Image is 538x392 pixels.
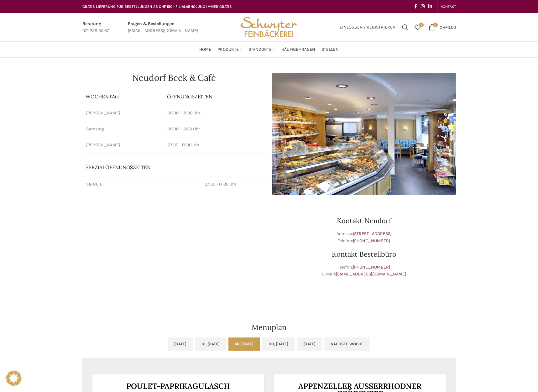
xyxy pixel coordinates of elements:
iframe: schwyter martinsbruggstrasse [82,201,266,295]
a: KONTAKT [441,0,456,13]
h2: Menuplan [82,324,456,331]
a: Suchen [399,21,411,34]
span: CHF [440,24,447,30]
a: [STREET_ADDRESS] [353,231,392,236]
a: Stellen [321,43,339,56]
a: Do, [DATE] [262,337,295,351]
p: 06:30 - 18:30 Uhr [168,110,262,116]
a: Site logo [238,24,300,29]
div: Secondary navigation [437,0,459,13]
div: Meine Wunschliste [411,21,424,34]
h3: Kontakt Bestellbüro [272,251,456,258]
a: Mi, [DATE] [228,337,260,351]
h1: Neudorf Beck & Café [82,73,266,82]
div: Main navigation [79,43,459,56]
a: Instagram social link [419,2,426,11]
span: Einloggen / Registrieren [340,25,396,29]
p: Sa. 01.11. [86,181,197,187]
h3: Kontakt Neudorf [272,217,456,224]
p: Samstag [86,126,160,132]
a: Produkte [217,43,242,56]
img: Bäckerei Schwyter [238,13,300,41]
a: [PHONE_NUMBER] [353,238,390,243]
p: Spezialöffnungszeiten [86,164,198,171]
span: 0 [419,23,424,27]
a: Linkedin social link [426,2,434,11]
a: Infobox link [82,20,109,34]
span: Home [199,47,211,53]
p: Adresse: Telefon: [272,230,456,244]
a: Home [199,43,211,56]
a: 0 [411,21,424,34]
p: Wochentag [86,93,161,100]
p: 07:30 - 17:00 Uhr [205,181,262,187]
span: 0 [433,23,438,27]
a: [PHONE_NUMBER] [353,264,390,270]
h3: Poulet-Paprikagulasch [100,382,256,390]
span: Produkte [217,47,239,53]
a: Einloggen / Registrieren [337,21,399,34]
a: Facebook social link [412,2,419,11]
a: [DATE] [168,337,193,351]
a: 0 CHF0.00 [426,21,459,34]
p: [PERSON_NAME] [86,110,160,116]
span: Stellen [321,47,339,53]
bdi: 0.00 [440,24,456,30]
a: [EMAIL_ADDRESS][DOMAIN_NAME] [336,271,406,277]
span: Standorte [248,47,272,53]
a: Di, [DATE] [195,337,226,351]
p: 07:30 - 17:00 Uhr [168,142,262,148]
p: 06:30 - 16:30 Uhr [168,126,262,132]
span: KONTAKT [441,4,456,9]
p: ÖFFNUNGSZEITEN [167,93,263,100]
a: Standorte [248,43,275,56]
a: Nächste Woche [324,337,370,351]
a: Häufige Fragen [281,43,315,56]
a: [DATE] [297,337,322,351]
p: [PERSON_NAME] [86,142,160,148]
a: Infobox link [128,20,198,34]
p: Telefon: E-Mail: [272,264,456,278]
span: Häufige Fragen [281,47,315,53]
span: GRATIS LIEFERUNG FÜR BESTELLUNGEN AB CHF 150 - FILIALABHOLUNG IMMER GRATIS [82,4,232,9]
